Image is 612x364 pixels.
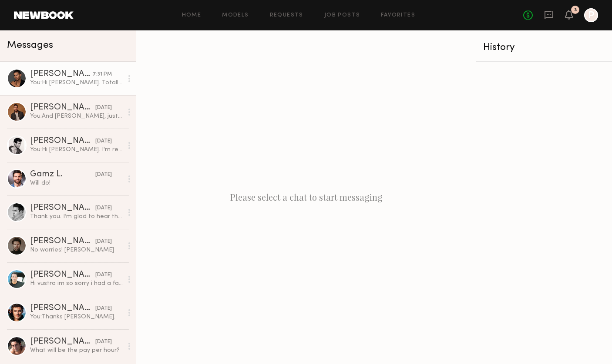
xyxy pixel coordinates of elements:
div: [PERSON_NAME] [30,271,95,279]
div: 7:31 PM [93,70,112,79]
div: 3 [574,8,577,13]
div: [PERSON_NAME] [30,338,95,346]
div: You: Hi [PERSON_NAME]. Totally understand. Shoot, I can stretch it to $500 but unfortunately, tha... [30,79,123,87]
div: [DATE] [95,338,112,346]
div: Please select a chat to start messaging [136,30,476,364]
div: Thank you. I’m glad to hear that. Have a good day [30,212,123,221]
a: Models [222,13,249,18]
div: [DATE] [95,271,112,279]
div: [PERSON_NAME] [30,137,95,146]
div: [PERSON_NAME] [30,204,95,212]
div: Gamz L. [30,170,95,179]
a: Favorites [381,13,415,18]
div: [PERSON_NAME] [30,103,95,112]
div: [DATE] [95,137,112,146]
div: No worries! [PERSON_NAME] [30,246,123,254]
div: [PERSON_NAME] [30,70,93,79]
div: [DATE] [95,304,112,313]
div: [DATE] [95,171,112,179]
div: You: And [PERSON_NAME], just to confirm, you have a [PERSON_NAME]/facial hair, right? Vustra like... [30,112,123,120]
div: [PERSON_NAME] [30,237,95,246]
div: History [483,43,605,53]
div: [PERSON_NAME] [30,304,95,313]
div: Hi vustra im so sorry i had a family emergency and will be out of the state and unfortunately won... [30,279,123,288]
a: Requests [270,13,303,18]
div: What will be the pay per hour? [30,346,123,354]
div: [DATE] [95,204,112,212]
div: [DATE] [95,238,112,246]
div: You: Thanks [PERSON_NAME]. [30,313,123,321]
a: Home [182,13,202,18]
div: [DATE] [95,104,112,112]
a: P [584,8,598,22]
div: Will do! [30,179,123,187]
div: You: Hi [PERSON_NAME]. I'm reaching out on behalf of Vustra ([DOMAIN_NAME]). Details are being fi... [30,146,123,154]
span: Messages [7,40,53,50]
a: Job Posts [324,13,360,18]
